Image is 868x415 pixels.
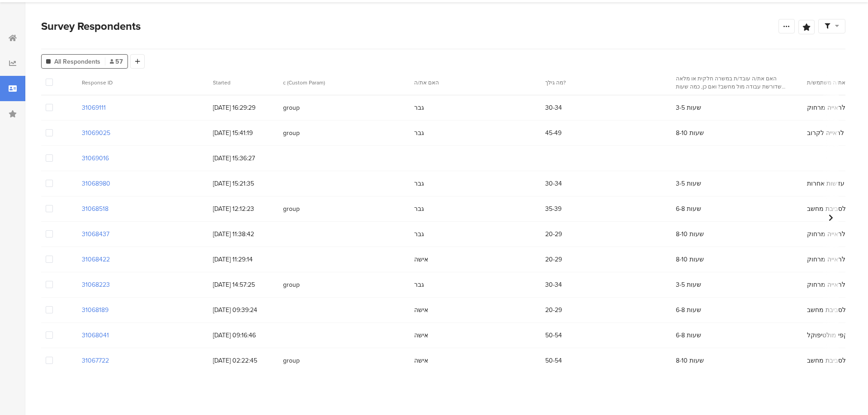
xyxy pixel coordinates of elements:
span: [DATE] 12:12:23 [213,204,274,214]
span: c (Custom Param) [283,79,325,87]
section: 31068422 [82,255,110,264]
span: group [283,280,405,289]
section: 31069025 [82,128,110,138]
span: 6-8 שעות [676,331,701,340]
span: 6-8 שעות [676,204,701,214]
section: 31067722 [82,356,109,365]
span: 20-29 [545,229,562,239]
section: 31068980 [82,179,110,188]
section: 31069016 [82,154,109,163]
span: 57 [110,57,123,66]
span: 8-10 שעות [676,356,704,365]
span: 30-34 [545,103,562,112]
section: 31068223 [82,280,110,289]
span: משקפי מולטיפוקל [807,331,857,340]
span: 50-54 [545,331,562,340]
span: 30-34 [545,179,562,188]
span: 3-5 שעות [676,280,701,289]
section: 31068437 [82,229,109,239]
span: [DATE] 11:38:42 [213,229,274,239]
span: group [283,356,405,365]
span: 20-29 [545,255,562,264]
span: [DATE] 09:16:46 [213,331,274,340]
span: [DATE] 15:36:27 [213,154,274,163]
span: 3-5 שעות [676,179,701,188]
section: האם את/ה [414,79,530,87]
span: 20-29 [545,305,562,315]
span: Survey Respondents [41,18,141,34]
span: Started [213,79,231,87]
span: 30-34 [545,280,562,289]
span: 3-5 שעות [676,103,701,112]
span: 45-49 [545,128,561,138]
span: גבר [414,229,424,239]
section: 31068518 [82,204,108,214]
span: 8-10 שעות [676,255,704,264]
span: group [283,103,405,112]
span: [DATE] 15:41:19 [213,128,274,138]
span: 8-10 שעות [676,128,704,138]
span: 6-8 שעות [676,305,701,315]
section: 31069111 [82,103,106,112]
span: All Respondents [54,57,100,66]
span: גבר [414,179,424,188]
section: מה גילך? [545,79,661,87]
span: גבר [414,280,424,289]
span: [DATE] 14:57:25 [213,280,274,289]
span: גבר [414,204,424,214]
span: אישה [414,305,428,315]
span: 8-10 שעות [676,229,704,239]
span: 35-39 [545,204,561,214]
span: group [283,204,405,214]
section: האם את/ה עובד/ת במשרה חלקית או מלאה שדורשת עבודה מול מחשב? ואם כן, כמה שעות ביום ממוצע את/ה עובד/ת? [676,75,792,91]
span: אישה [414,331,428,340]
span: Response ID [82,79,113,87]
span: [DATE] 11:29:14 [213,255,274,264]
span: 50-54 [545,356,562,365]
span: group [283,128,405,138]
span: [DATE] 09:39:24 [213,305,274,315]
span: אישה [414,356,428,365]
span: [DATE] 02:22:45 [213,356,274,365]
section: 31068189 [82,305,108,315]
span: גבר [414,103,424,112]
span: אישה [414,255,428,264]
span: [DATE] 16:29:29 [213,103,274,112]
section: 31068041 [82,331,109,340]
span: גבר [414,128,424,138]
span: [DATE] 15:21:35 [213,179,274,188]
